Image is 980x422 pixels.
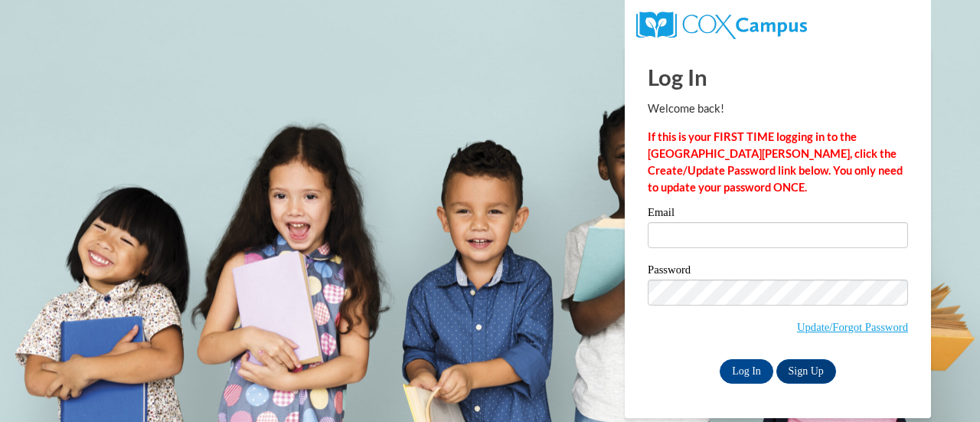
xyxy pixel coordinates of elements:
p: Welcome back! [648,100,908,117]
h1: Log In [648,61,908,93]
a: COX Campus [636,18,807,31]
a: Sign Up [776,359,836,384]
img: COX Campus [636,11,807,39]
a: Update/Forgot Password [797,321,908,333]
label: Password [648,264,908,280]
strong: If this is your FIRST TIME logging in to the [GEOGRAPHIC_DATA][PERSON_NAME], click the Create/Upd... [648,130,903,194]
input: Log In [720,359,773,384]
label: Email [648,207,908,222]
